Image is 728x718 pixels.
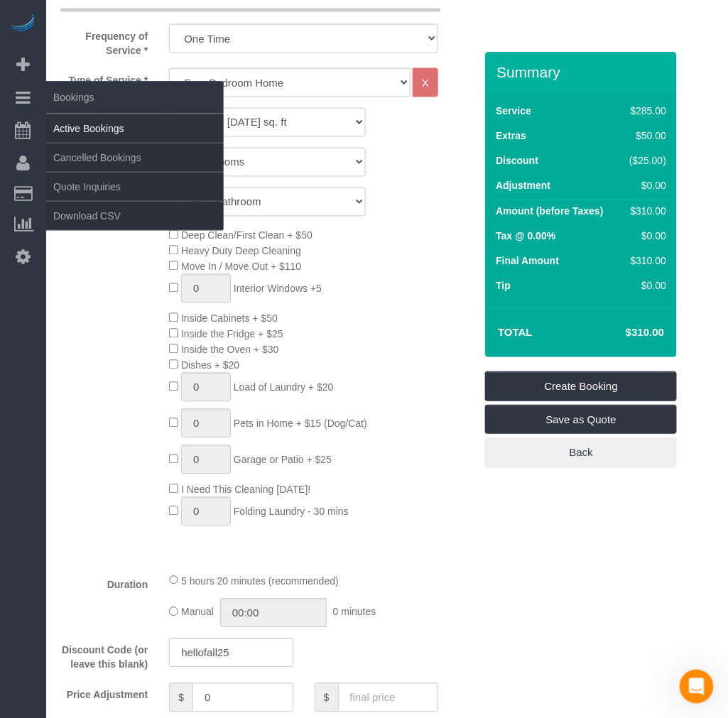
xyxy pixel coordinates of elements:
div: 🎉 🎉 [29,163,255,178]
div: Ellie says… [11,111,273,258]
p: Active [DATE] [69,18,131,32]
span: Inside the Oven + $30 [181,344,278,356]
a: Back [485,437,677,467]
label: Tax @ 0.00% [496,229,555,243]
ul: Bookings [46,114,224,231]
input: final price [338,683,439,712]
button: go back [9,6,36,33]
textarea: Message… [12,423,272,447]
button: Upload attachment [22,452,33,464]
label: Frequency of Service * [50,24,158,58]
img: Automaid Logo [9,14,37,34]
div: ($25.00) [624,153,667,168]
label: Amount (before Taxes) [496,204,603,218]
label: Final Amount [496,254,559,268]
span: [PERSON_NAME] [63,135,140,146]
h1: [PERSON_NAME] [69,7,161,18]
img: Profile image for Ellie [29,129,52,152]
a: Create Booking [485,371,677,401]
span: Interior Windows +5 [234,283,322,295]
button: Gif picker [67,452,79,464]
button: Start recording [90,452,102,464]
span: from Launch27 [140,135,210,146]
a: Active Bookings [46,114,224,143]
span: Folding Laundry - 30 mins [234,506,349,518]
a: Download CSV [46,202,224,230]
span: $ [169,683,192,712]
div: Love Automaid? Share the love! When you refer a friend who signs up for Automaid, you’ll receive ... [29,185,255,240]
span: 0 minutes [333,607,376,619]
h4: $310.00 [583,327,664,339]
div: $310.00 [624,204,667,218]
label: Extras [496,129,526,143]
span: Bookings [46,81,224,114]
label: Tip [496,278,511,293]
label: Discount [496,153,538,168]
span: $ [315,683,338,712]
button: Send a message… [244,447,266,469]
span: Deep Clean/First Clean + $50 [181,230,313,241]
h3: Summary [496,64,670,80]
span: Inside the Fridge + $25 [181,329,283,340]
span: Dishes + $20 [181,360,239,371]
button: Home [222,6,249,33]
label: Duration [50,573,158,592]
div: $50.00 [624,129,667,143]
div: $0.00 [624,178,667,192]
label: Type of Service * [50,68,158,87]
span: Garage or Patio + $25 [234,455,332,466]
span: Move In / Move Out + $110 [181,261,301,273]
img: Profile image for Ellie [40,8,63,31]
label: Discount Code (or leave this blank) [50,638,158,672]
div: $310.00 [624,254,667,268]
a: Save as Quote [485,405,677,435]
iframe: Intercom live chat [680,670,714,704]
span: Load of Laundry + $20 [234,382,334,393]
span: I Need This Cleaning [DATE]! [181,484,310,496]
label: Price Adjustment [50,683,158,702]
strong: Total [498,326,533,338]
div: $0.00 [624,278,667,293]
span: Manual [181,607,214,619]
label: Adjustment [496,178,550,192]
div: $285.00 [624,104,667,118]
span: 5 hours 20 minutes (recommended) [181,575,339,587]
div: Profile image for Ellie[PERSON_NAME]from Launch27🎉Refer a Friend, Get a Free Month!🎉Love Automaid... [11,111,273,241]
b: Refer a Friend, Get a Free Month! [41,164,229,175]
span: Inside Cabinets + $50 [181,313,278,325]
a: Cancelled Bookings [46,143,224,172]
span: Heavy Duty Deep Cleaning [181,246,301,257]
span: Pets in Home + $15 (Dog/Cat) [234,418,367,430]
button: Emoji picker [45,452,56,464]
div: $0.00 [624,229,667,243]
label: Service [496,104,531,118]
a: Quote Inquiries [46,173,224,201]
div: Close [249,6,275,31]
